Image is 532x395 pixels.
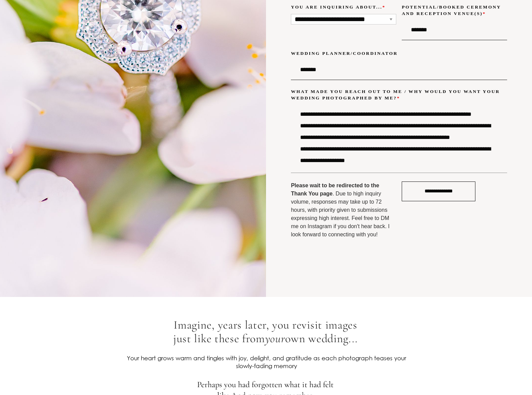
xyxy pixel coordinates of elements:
p: Your heart grows warm and tingles with joy, delight, and gratitude as each photograph teases your... [120,354,412,370]
em: your [265,331,285,346]
label: You are inquiring about... [291,4,386,11]
b: Please wait to be redirected to the Thank You page [291,183,379,196]
span: Imagine, years later, you revisit images just like these from own wedding... [173,318,358,346]
label: Potential/Booked Ceremony and Reception Venue(s) [402,4,507,17]
label: What made you reach out to me / Why would you want your wedding photographed by me? [291,89,507,101]
label: Wedding Planner/Coordinator [291,50,398,57]
p: . Due to high inquiry volume, responses may take up to 72 hours, with priority given to submissio... [291,181,396,239]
